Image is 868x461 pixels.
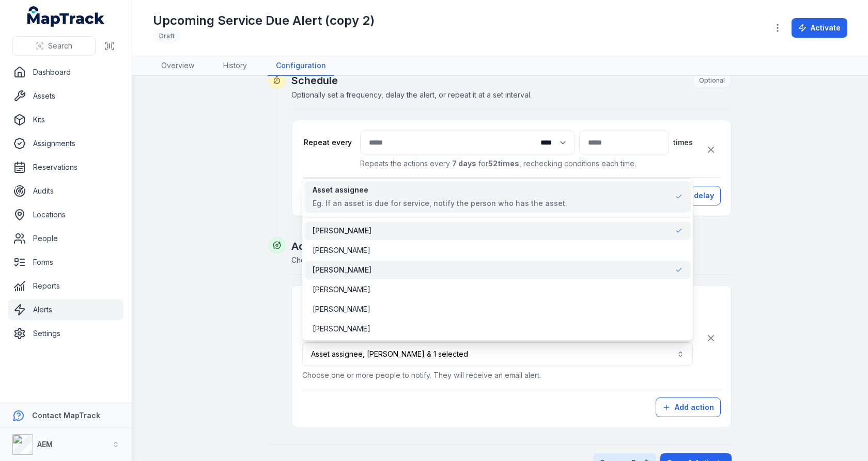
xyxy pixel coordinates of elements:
[313,265,371,275] span: [PERSON_NAME]
[302,342,693,366] button: Asset assignee, [PERSON_NAME] & 1 selected
[313,226,371,236] span: [PERSON_NAME]
[313,324,370,334] span: [PERSON_NAME]
[313,185,567,195] div: Asset assignee
[313,304,370,314] span: [PERSON_NAME]
[313,245,370,256] span: [PERSON_NAME]
[313,284,370,295] span: [PERSON_NAME]
[313,198,567,209] div: Eg. If an asset is due for service, notify the person who has the asset.
[302,178,693,341] div: Asset assignee, [PERSON_NAME] & 1 selected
